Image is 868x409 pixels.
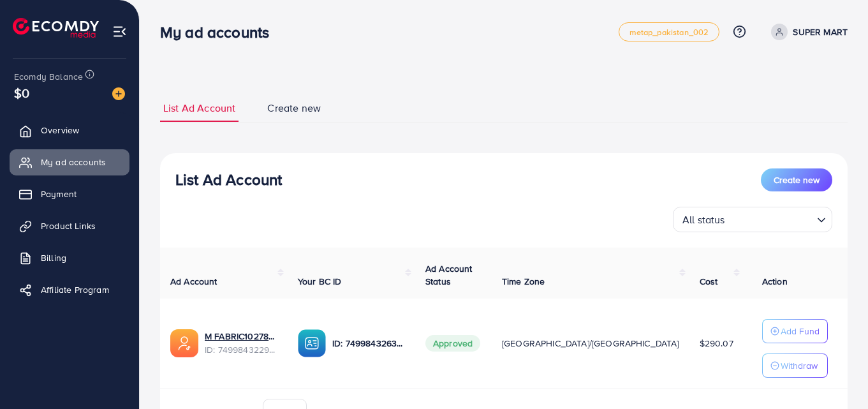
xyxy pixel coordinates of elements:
[205,330,277,356] div: <span class='underline'>M FABRIC1027841_MEEZAN_1746193384004</span></br>7499843229932601362
[502,337,679,350] span: [GEOGRAPHIC_DATA]/[GEOGRAPHIC_DATA]
[781,358,818,373] p: Withdraw
[170,275,217,288] span: Ad Account
[425,262,473,288] span: Ad Account Status
[205,330,277,343] a: M FABRIC1027841_MEEZAN_1746193384004
[10,117,129,143] a: Overview
[729,208,812,229] input: Search for option
[175,170,282,189] h3: List Ad Account
[502,275,545,288] span: Time Zone
[762,353,828,378] button: Withdraw
[10,213,129,239] a: Product Links
[160,23,279,41] h3: My ad accounts
[41,156,106,168] span: My ad accounts
[425,335,480,352] span: Approved
[762,319,828,343] button: Add Fund
[13,18,99,38] img: logo
[298,275,342,288] span: Your BC ID
[112,24,127,39] img: menu
[14,70,83,83] span: Ecomdy Balance
[41,188,77,200] span: Payment
[205,343,277,356] span: ID: 7499843229932601362
[673,207,832,232] div: Search for option
[170,329,198,357] img: ic-ads-acc.e4c84228.svg
[700,275,718,288] span: Cost
[10,245,129,271] a: Billing
[41,283,109,296] span: Affiliate Program
[10,181,129,207] a: Payment
[766,24,848,40] a: SUPER MART
[10,277,129,302] a: Affiliate Program
[680,211,728,229] span: All status
[112,87,125,100] img: image
[41,219,96,232] span: Product Links
[814,352,858,399] iframe: Chat
[10,149,129,175] a: My ad accounts
[14,84,29,102] span: $0
[41,124,79,137] span: Overview
[629,28,709,36] span: metap_pakistan_002
[163,101,235,115] span: List Ad Account
[761,168,832,191] button: Create new
[762,275,788,288] span: Action
[781,323,820,339] p: Add Fund
[332,336,405,351] p: ID: 7499843263839502337
[267,101,321,115] span: Create new
[700,337,733,350] span: $290.07
[298,329,326,357] img: ic-ba-acc.ded83a64.svg
[619,22,720,41] a: metap_pakistan_002
[41,251,66,264] span: Billing
[774,174,820,186] span: Create new
[793,24,848,40] p: SUPER MART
